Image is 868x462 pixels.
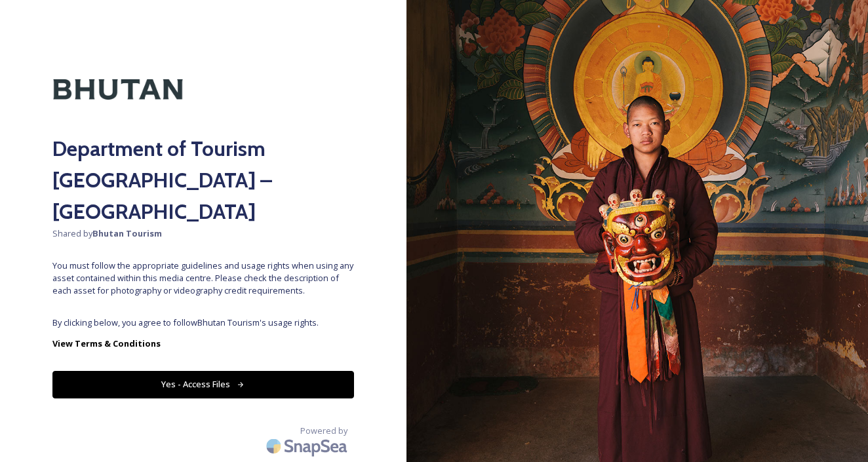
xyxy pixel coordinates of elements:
span: Powered by [300,425,347,437]
strong: Bhutan Tourism [92,227,162,239]
img: Kingdom-of-Bhutan-Logo.png [52,52,184,126]
span: By clicking below, you agree to follow Bhutan Tourism 's usage rights. [52,317,354,329]
h2: Department of Tourism [GEOGRAPHIC_DATA] – [GEOGRAPHIC_DATA] [52,133,354,227]
span: You must follow the appropriate guidelines and usage rights when using any asset contained within... [52,260,354,298]
span: Shared by [52,227,354,240]
img: SnapSea Logo [262,431,354,461]
button: Yes - Access Files [52,371,354,398]
a: View Terms & Conditions [52,336,354,351]
strong: View Terms & Conditions [52,337,161,349]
